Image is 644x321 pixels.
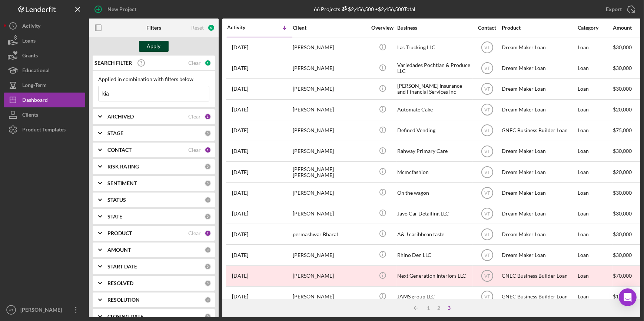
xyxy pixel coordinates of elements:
[397,204,471,223] div: Javo Car Detailing LLC
[22,93,48,109] div: Dashboard
[578,224,612,244] div: Loan
[232,231,248,237] time: 2025-08-26 17:39
[502,38,576,57] div: Dream Maker Loan
[205,113,211,120] div: 1
[4,93,85,107] button: Dashboard
[502,100,576,120] div: Dream Maker Loan
[232,211,248,217] time: 2025-08-27 02:28
[613,293,635,300] span: $100,000
[232,273,248,279] time: 2025-08-21 20:48
[484,190,490,195] text: VT
[191,25,204,31] div: Reset
[293,287,367,307] div: [PERSON_NAME]
[484,274,490,279] text: VT
[484,45,490,50] text: VT
[188,230,201,236] div: Clear
[293,79,367,99] div: [PERSON_NAME]
[502,79,576,99] div: Dream Maker Loan
[232,190,248,196] time: 2025-08-29 18:32
[107,297,140,303] b: RESOLUTION
[484,170,490,175] text: VT
[397,141,471,161] div: Rahway Primary Care
[619,288,637,306] div: Open Intercom Messenger
[293,204,367,223] div: [PERSON_NAME]
[293,25,367,31] div: Client
[397,245,471,265] div: Rhino Den LLC
[578,58,612,78] div: Loan
[502,58,576,78] div: Dream Maker Loan
[147,41,161,52] div: Apply
[232,148,248,154] time: 2025-09-01 05:55
[232,169,248,175] time: 2025-08-31 15:51
[578,79,612,99] div: Loan
[205,60,211,66] div: 1
[613,44,632,50] span: $30,000
[205,280,211,287] div: 0
[107,2,136,17] div: New Project
[613,148,632,154] span: $30,000
[107,314,143,320] b: CLOSING DATE
[484,232,490,237] text: VT
[4,122,85,137] button: Product Templates
[205,247,211,253] div: 0
[578,121,612,140] div: Loan
[205,147,211,153] div: 1
[613,106,632,113] span: $20,000
[205,130,211,137] div: 0
[484,107,490,113] text: VT
[107,147,132,153] b: CONTACT
[578,204,612,223] div: Loan
[19,302,67,319] div: [PERSON_NAME]
[484,66,490,71] text: VT
[484,211,490,216] text: VT
[232,65,248,71] time: 2025-09-05 15:44
[232,86,248,92] time: 2025-09-03 16:26
[484,87,490,92] text: VT
[4,48,85,63] a: Grants
[293,162,367,182] div: [PERSON_NAME] [PERSON_NAME]
[22,78,47,94] div: Long-Term
[613,86,632,92] span: $30,000
[4,302,85,317] button: VT[PERSON_NAME]
[232,44,248,50] time: 2025-09-07 04:23
[502,224,576,244] div: Dream Maker Loan
[22,48,38,65] div: Grants
[188,114,201,120] div: Clear
[397,162,471,182] div: Mcmcfashion
[578,25,612,31] div: Category
[293,141,367,161] div: [PERSON_NAME]
[205,180,211,187] div: 0
[369,25,396,31] div: Overview
[502,183,576,203] div: Dream Maker Loan
[107,180,137,186] b: SENTIMENT
[107,164,139,170] b: RISK RATING
[146,25,161,31] b: Filters
[484,128,490,133] text: VT
[293,121,367,140] div: [PERSON_NAME]
[4,78,85,93] button: Long-Term
[227,24,260,30] div: Activity
[107,280,133,286] b: RESOLVED
[502,162,576,182] div: Dream Maker Loan
[107,130,123,136] b: STAGE
[9,308,13,312] text: VT
[4,19,85,33] button: Activity
[107,214,122,220] b: STATE
[314,6,415,12] div: 66 Projects • $2,456,500 Total
[484,253,490,258] text: VT
[205,163,211,170] div: 0
[89,2,144,17] button: New Project
[188,60,201,66] div: Clear
[232,127,248,133] time: 2025-09-02 00:27
[444,305,454,311] div: 3
[502,266,576,286] div: GNEC Business Builder Loan
[598,2,640,17] button: Export
[205,197,211,203] div: 0
[397,266,471,286] div: Next Generation Interiors LLC
[502,121,576,140] div: GNEC Business Builder Loan
[22,33,36,50] div: Loans
[578,183,612,203] div: Loan
[484,149,490,154] text: VT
